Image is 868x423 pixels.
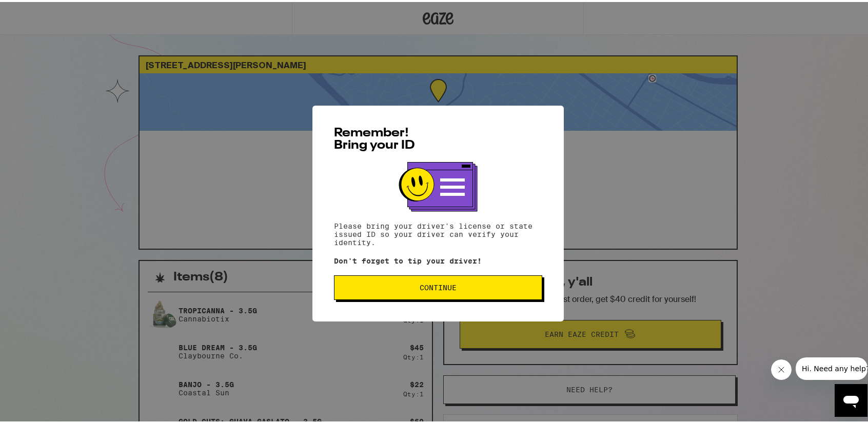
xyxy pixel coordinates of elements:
p: Please bring your driver's license or state issued ID so your driver can verify your identity. [334,220,542,245]
span: Continue [420,282,457,289]
span: Hi. Need any help? [6,7,74,15]
button: Continue [334,273,542,298]
iframe: Message from company [796,355,867,378]
iframe: Button to launch messaging window [835,382,867,415]
iframe: Close message [771,357,792,378]
span: Remember! Bring your ID [334,125,415,150]
p: Don't forget to tip your driver! [334,255,542,263]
